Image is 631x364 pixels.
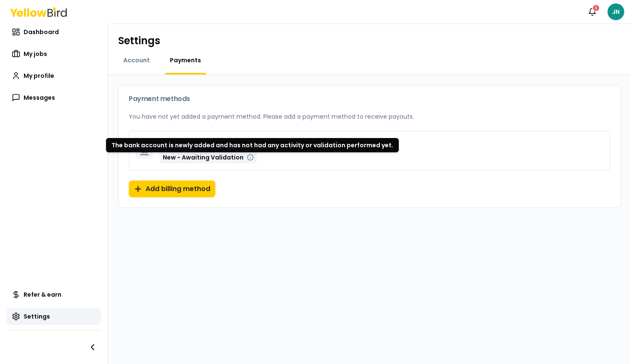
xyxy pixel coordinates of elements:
[7,308,101,325] a: Settings
[7,45,101,62] a: My jobs
[7,286,101,303] a: Refer & earn
[123,56,150,64] span: Account
[24,50,47,58] span: My jobs
[607,3,624,20] span: JN
[7,67,101,84] a: My profile
[111,141,393,149] p: The bank account is newly added and has not had any activity or validation performed yet.
[7,24,101,40] a: Dashboard
[129,181,215,197] button: Add billing method
[129,96,610,102] h3: Payment methods
[129,112,610,121] p: You have not yet added a payment method. Please add a payment method to receive payouts.
[118,34,621,48] h1: Settings
[24,312,50,321] span: Settings
[165,56,206,64] a: Payments
[24,28,59,36] span: Dashboard
[163,153,244,162] span: New - Awaiting Validation
[24,72,54,80] span: My profile
[7,89,101,106] a: Messages
[118,56,155,64] a: Account
[24,93,55,102] span: Messages
[592,4,600,12] div: 3
[24,290,61,299] span: Refer & earn
[170,56,201,64] span: Payments
[584,3,601,20] button: 3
